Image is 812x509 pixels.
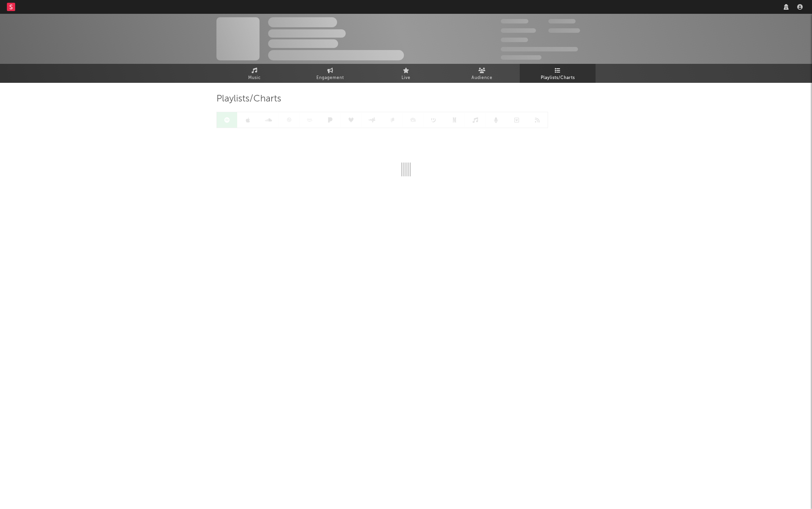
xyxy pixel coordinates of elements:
span: 1,000,000 [548,28,580,33]
span: 50,000,000 Monthly Listeners [501,47,578,51]
a: Engagement [292,64,368,83]
span: Audience [471,74,493,82]
span: Jump Score: 85.0 [501,55,541,60]
a: Live [368,64,444,83]
span: 100,000 [548,19,576,23]
span: 300,000 [501,19,528,23]
span: Playlists/Charts [541,74,575,82]
span: Live [402,74,410,82]
span: Music [248,74,261,82]
span: 50,000,000 [501,28,536,33]
span: 100,000 [501,38,528,42]
a: Music [216,64,292,83]
a: Audience [444,64,520,83]
span: Playlists/Charts [216,95,281,103]
span: Engagement [316,74,344,82]
a: Playlists/Charts [520,64,596,83]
